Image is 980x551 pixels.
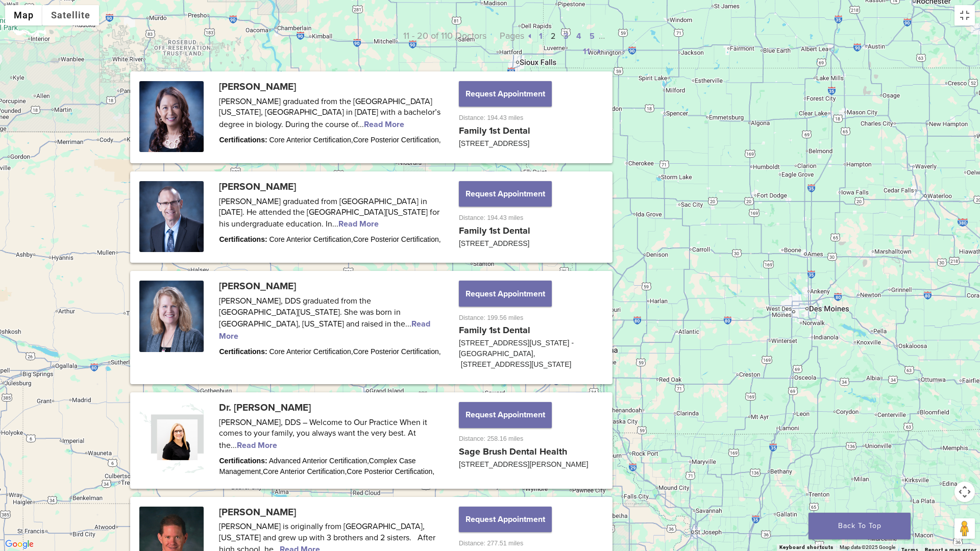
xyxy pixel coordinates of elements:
a: 2 [551,31,555,41]
a: 3 [563,31,568,41]
button: Request Appointment [459,402,552,428]
button: Request Appointment [459,181,552,207]
a: 1 [539,31,543,41]
p: 11 - 20 of 110 Doctors [367,28,486,59]
span: … [599,30,605,41]
button: Request Appointment [459,281,552,306]
a: Back To Top [808,513,911,539]
a: 11 [583,46,590,57]
p: Pages [486,28,605,59]
a: 5 [590,31,595,41]
button: Request Appointment [459,81,552,107]
a: 4 [576,31,581,41]
button: Request Appointment [459,507,552,532]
